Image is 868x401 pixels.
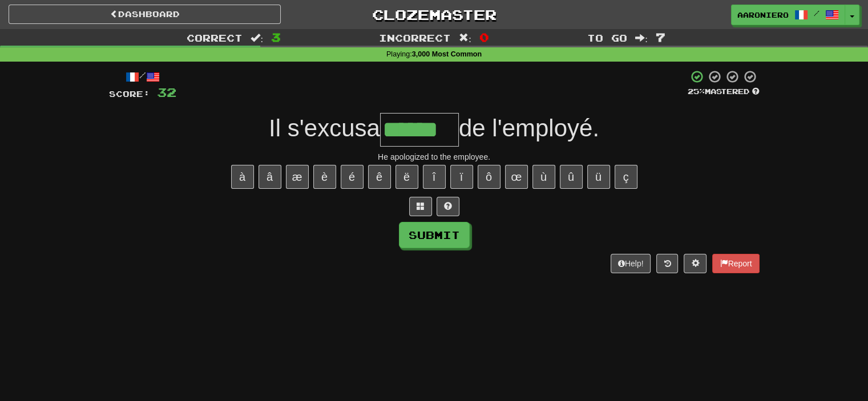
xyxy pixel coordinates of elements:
[814,9,819,17] span: /
[615,165,637,189] button: ç
[423,165,446,189] button: î
[251,33,263,43] span: :
[478,165,500,189] button: ô
[611,254,651,273] button: Help!
[450,165,473,189] button: ï
[459,33,471,43] span: :
[395,165,418,189] button: ë
[313,165,336,189] button: è
[109,151,760,163] div: He apologized to the employee.
[587,165,610,189] button: ü
[560,165,583,189] button: û
[109,70,176,84] div: /
[459,115,599,141] span: de l'employé.
[286,165,309,189] button: æ
[399,222,470,248] button: Submit
[479,30,489,44] span: 0
[712,254,759,273] button: Report
[259,165,281,189] button: â
[731,5,845,25] a: Aaroniero /
[9,5,281,24] a: Dashboard
[269,115,380,141] span: Il s'excusa
[298,5,570,25] a: Clozemaster
[109,89,150,99] span: Score:
[187,32,243,43] span: Correct
[409,197,432,216] button: Switch sentence to multiple choice alt+p
[437,197,459,216] button: Single letter hint - you only get 1 per sentence and score half the points! alt+h
[271,30,281,44] span: 3
[532,165,555,189] button: ù
[688,87,760,97] div: Mastered
[341,165,364,189] button: é
[379,32,451,43] span: Incorrect
[368,165,391,189] button: ê
[412,50,482,58] strong: 3,000 Most Common
[737,10,789,20] span: Aaroniero
[505,165,528,189] button: œ
[587,32,627,43] span: To go
[157,85,176,99] span: 32
[688,87,705,96] span: 25 %
[231,165,254,189] button: à
[635,33,648,43] span: :
[656,30,665,44] span: 7
[656,254,678,273] button: Round history (alt+y)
